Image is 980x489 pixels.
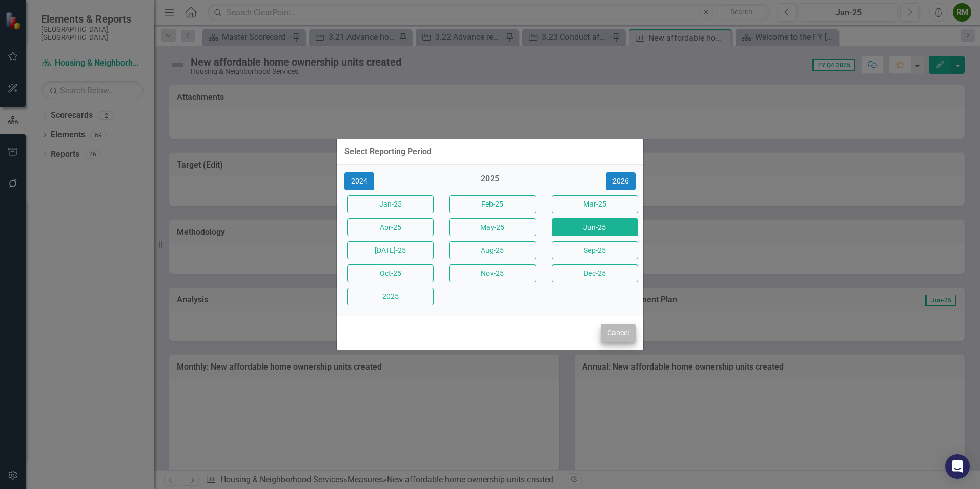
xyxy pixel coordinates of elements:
[449,241,536,259] button: Aug-25
[347,264,434,282] button: Oct-25
[601,324,636,342] button: Cancel
[347,288,434,305] button: 2025
[552,218,638,236] button: Jun-25
[449,264,536,282] button: Nov-25
[552,241,638,259] button: Sep-25
[347,241,434,259] button: [DATE]-25
[347,195,434,213] button: Jan-25
[344,147,432,156] div: Select Reporting Period
[344,172,374,190] button: 2024
[449,195,536,213] button: Feb-25
[449,218,536,236] button: May-25
[945,454,970,479] div: Open Intercom Messenger
[347,218,434,236] button: Apr-25
[446,173,533,190] div: 2025
[606,172,636,190] button: 2026
[552,195,638,213] button: Mar-25
[552,264,638,282] button: Dec-25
